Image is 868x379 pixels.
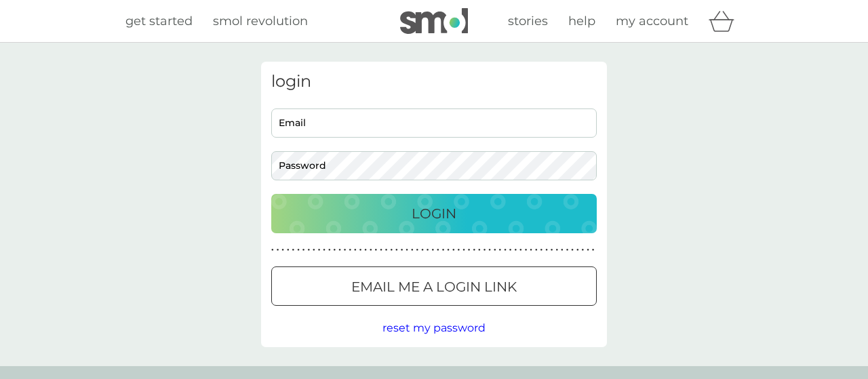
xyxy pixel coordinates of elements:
[400,8,468,34] img: smol
[484,247,486,254] p: ●
[478,247,481,254] p: ●
[411,247,414,254] p: ●
[382,321,486,334] span: reset my password
[545,247,548,254] p: ●
[437,247,439,254] p: ●
[427,247,429,254] p: ●
[551,247,553,254] p: ●
[334,247,336,254] p: ●
[406,247,408,254] p: ●
[458,247,460,254] p: ●
[442,247,445,254] p: ●
[473,247,475,254] p: ●
[519,247,522,254] p: ●
[709,7,743,35] div: basket
[568,12,595,31] a: help
[375,247,378,254] p: ●
[302,247,305,254] p: ●
[468,247,471,254] p: ●
[328,247,331,254] p: ●
[576,247,579,254] p: ●
[530,247,532,254] p: ●
[385,247,388,254] p: ●
[514,247,517,254] p: ●
[287,247,290,254] p: ●
[307,247,310,254] p: ●
[616,14,688,28] span: my account
[452,247,455,254] p: ●
[416,247,419,254] p: ●
[323,247,325,254] p: ●
[354,247,357,254] p: ●
[271,247,274,254] p: ●
[535,247,538,254] p: ●
[338,247,341,254] p: ●
[349,247,351,254] p: ●
[616,12,688,31] a: my account
[499,247,502,254] p: ●
[431,247,434,254] p: ●
[395,247,398,254] p: ●
[213,12,308,31] a: smol revolution
[359,247,362,254] p: ●
[462,247,465,254] p: ●
[447,247,450,254] p: ●
[412,203,456,224] p: Login
[271,72,597,92] h3: login
[380,247,382,254] p: ●
[277,247,279,254] p: ●
[508,14,548,28] span: stories
[568,14,595,28] span: help
[344,247,347,254] p: ●
[125,14,193,28] span: get started
[364,247,367,254] p: ●
[504,247,507,254] p: ●
[566,247,569,254] p: ●
[508,12,548,31] a: stories
[525,247,528,254] p: ●
[213,14,308,28] span: smol revolution
[125,12,193,31] a: get started
[313,247,315,254] p: ●
[401,247,403,254] p: ●
[587,247,589,254] p: ●
[561,247,564,254] p: ●
[494,247,496,254] p: ●
[390,247,393,254] p: ●
[271,194,597,233] button: Login
[571,247,574,254] p: ●
[555,247,558,254] p: ●
[370,247,372,254] p: ●
[292,247,295,254] p: ●
[592,247,595,254] p: ●
[297,247,300,254] p: ●
[382,319,486,337] button: reset my password
[540,247,543,254] p: ●
[318,247,321,254] p: ●
[582,247,585,254] p: ●
[281,247,284,254] p: ●
[488,247,491,254] p: ●
[271,266,597,306] button: Email me a login link
[509,247,512,254] p: ●
[351,276,517,298] p: Email me a login link
[421,247,424,254] p: ●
